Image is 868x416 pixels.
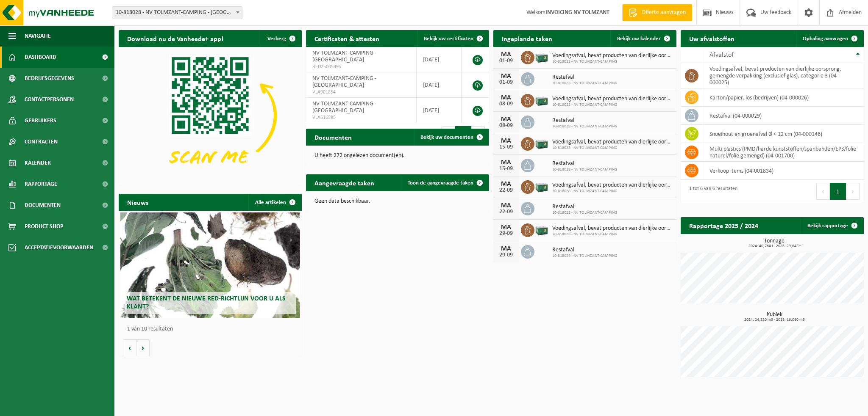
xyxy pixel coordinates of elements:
span: VLA901854 [312,89,410,96]
span: Offerte aanvragen [640,8,688,17]
td: verkoop items (04-001834) [703,162,864,180]
img: PB-LB-0680-HPE-GN-01 [534,93,549,107]
p: U heeft 272 ongelezen document(en). [314,153,481,159]
td: restafval (04-000029) [703,107,864,125]
img: PB-LB-0680-HPE-GN-01 [534,179,549,193]
div: MA [498,224,515,231]
a: Bekijk uw kalender [610,30,676,47]
div: 29-09 [498,252,515,258]
div: MA [498,73,515,80]
span: Bekijk uw kalender [617,36,661,41]
button: Vorige [123,339,136,356]
span: Voedingsafval, bevat producten van dierlijke oorsprong, gemengde verpakking (exc... [552,52,672,59]
span: NV TOLMZANT-CAMPING - [GEOGRAPHIC_DATA] [312,50,376,63]
h3: Kubiek [685,312,864,322]
td: multi plastics (PMD/harde kunststoffen/spanbanden/EPS/folie naturel/folie gemengd) (04-001700) [703,143,864,162]
p: 1 van 10 resultaten [127,326,298,332]
span: 2024: 24,220 m3 - 2025: 16,060 m3 [685,318,864,322]
h2: Aangevraagde taken [306,174,383,191]
button: Verberg [261,30,301,47]
span: 10-818028 - NV TOLMZANT-CAMPING - DE HAAN [112,7,242,19]
a: Bekijk uw certificaten [417,30,488,47]
span: NV TOLMZANT-CAMPING - [GEOGRAPHIC_DATA] [312,101,376,114]
td: snoeihout en groenafval Ø < 12 cm (04-000146) [703,125,864,143]
span: 10-818028 - NV TOLMZANT-CAMPING [552,59,672,64]
span: 10-818028 - NV TOLMZANT-CAMPING [552,146,672,151]
div: MA [498,159,515,166]
span: 10-818028 - NV TOLMZANT-CAMPING [552,189,672,194]
span: 10-818028 - NV TOLMZANT-CAMPING [552,253,617,259]
span: 10-818028 - NV TOLMZANT-CAMPING [552,81,617,86]
span: Restafval [552,204,617,210]
a: Alle artikelen [248,194,301,211]
span: Bekijk uw documenten [420,135,473,140]
h2: Nieuws [119,194,157,210]
div: 08-09 [498,123,515,129]
span: Verberg [267,36,286,41]
div: 01-09 [498,80,515,85]
h2: Rapportage 2025 / 2024 [681,217,767,234]
div: MA [498,51,515,58]
span: Bedrijfsgegevens [25,68,74,89]
div: MA [498,94,515,101]
span: VLA616595 [312,114,410,121]
div: 29-09 [498,231,515,237]
div: MA [498,202,515,209]
span: Voedingsafval, bevat producten van dierlijke oorsprong, gemengde verpakking (exc... [552,182,672,189]
span: 2024: 40,764 t - 2025: 29,642 t [685,244,864,248]
h3: Tonnage [685,238,864,248]
span: RED25005395 [312,63,410,70]
td: [DATE] [417,47,462,72]
span: 10-818028 - NV TOLMZANT-CAMPING [552,102,672,107]
div: 15-09 [498,166,515,172]
div: 15-09 [498,144,515,150]
span: Ophaling aanvragen [803,36,848,41]
button: 1 [830,183,846,200]
strong: INVOICING NV TOLMZANT [545,9,609,16]
div: 08-09 [498,101,515,107]
span: Gebruikers [25,110,56,131]
div: 1 tot 6 van 6 resultaten [685,182,737,201]
span: Toon de aangevraagde taken [408,180,473,186]
span: 10-818028 - NV TOLMZANT-CAMPING [552,210,617,215]
a: Bekijk rapportage [801,217,863,234]
span: Contactpersonen [25,89,74,110]
span: Afvalstof [709,52,734,58]
img: PB-LB-0680-HPE-GN-01 [534,222,549,237]
h2: Uw afvalstoffen [681,30,743,47]
div: MA [498,138,515,144]
div: MA [498,181,515,187]
p: Geen data beschikbaar. [314,198,481,204]
span: Restafval [552,160,617,167]
h2: Ingeplande taken [493,30,561,47]
h2: Download nu de Vanheede+ app! [119,30,232,47]
span: Product Shop [25,216,63,237]
button: Next [846,183,860,200]
span: Documenten [25,195,61,216]
span: Restafval [552,117,617,124]
span: 10-818028 - NV TOLMZANT-CAMPING [552,167,617,172]
a: Wat betekent de nieuwe RED-richtlijn voor u als klant? [120,212,300,318]
h2: Certificaten & attesten [306,30,388,47]
span: 10-818028 - NV TOLMZANT-CAMPING - DE HAAN [112,6,242,19]
span: Navigatie [25,25,51,47]
a: Ophaling aanvragen [796,30,863,47]
span: NV TOLMZANT-CAMPING - [GEOGRAPHIC_DATA] [312,75,376,88]
span: Wat betekent de nieuwe RED-richtlijn voor u als klant? [127,295,286,310]
td: [DATE] [417,98,462,123]
span: Rapportage [25,174,57,195]
button: Volgende [136,339,150,356]
a: Toon de aangevraagde taken [401,174,488,191]
div: 22-09 [498,187,515,193]
span: Voedingsafval, bevat producten van dierlijke oorsprong, gemengde verpakking (exc... [552,139,672,146]
span: Voedingsafval, bevat producten van dierlijke oorsprong, gemengde verpakking (exc... [552,96,672,102]
div: MA [498,116,515,123]
span: Dashboard [25,47,56,68]
img: PB-LB-0680-HPE-GN-01 [534,50,549,64]
span: Bekijk uw certificaten [424,36,473,41]
span: Voedingsafval, bevat producten van dierlijke oorsprong, gemengde verpakking (exc... [552,225,672,232]
span: Acceptatievoorwaarden [25,237,93,258]
div: 22-09 [498,209,515,215]
span: 10-818028 - NV TOLMZANT-CAMPING [552,232,672,237]
span: Contracten [25,131,58,152]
